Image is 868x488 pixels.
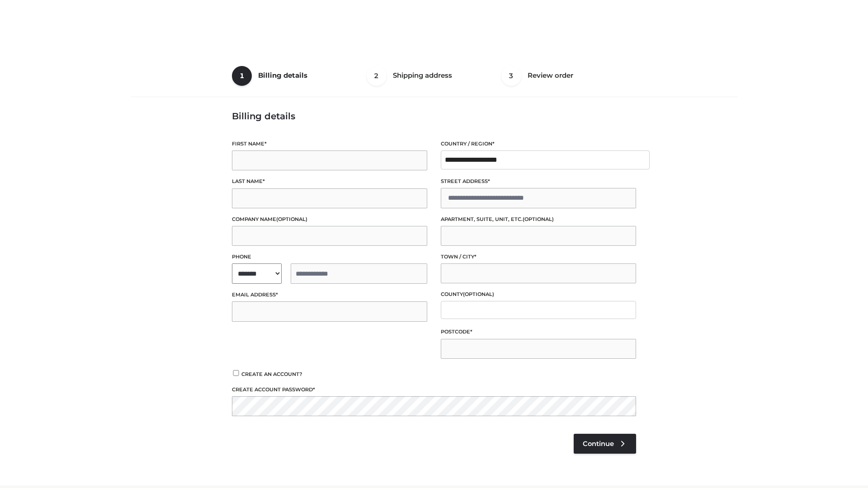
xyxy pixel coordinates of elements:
span: 3 [501,66,521,86]
label: Company name [232,215,427,224]
span: Review order [528,71,573,80]
span: Shipping address [393,71,452,80]
span: (optional) [463,291,494,297]
span: 2 [367,66,387,86]
span: 1 [232,66,252,86]
span: Billing details [258,71,307,80]
a: Continue [574,434,636,454]
span: (optional) [276,216,307,222]
label: Email address [232,291,427,299]
label: Create account password [232,385,636,394]
label: Town / City [441,253,636,261]
input: Create an account? [232,370,240,376]
label: Postcode [441,328,636,336]
span: Continue [583,440,614,448]
label: Last name [232,177,427,186]
label: Street address [441,177,636,186]
label: First name [232,140,427,148]
label: Phone [232,253,427,261]
label: Apartment, suite, unit, etc. [441,215,636,224]
label: County [441,290,636,299]
h3: Billing details [232,111,636,122]
span: (optional) [523,216,554,222]
span: Create an account? [241,371,302,377]
label: Country / Region [441,140,636,148]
